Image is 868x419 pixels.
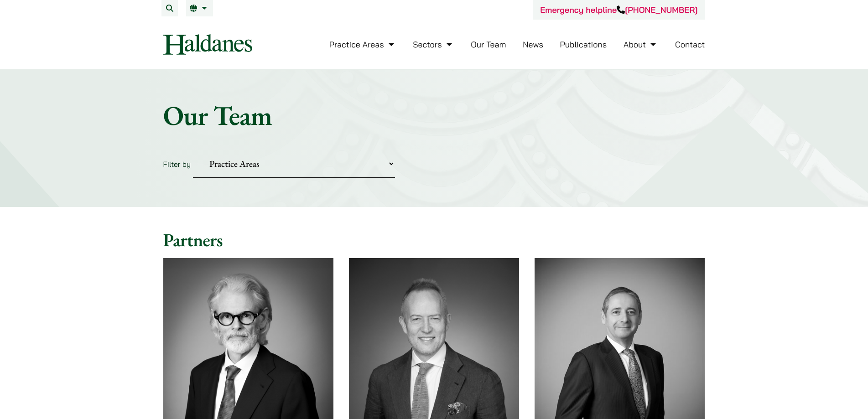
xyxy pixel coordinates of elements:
a: Emergency helpline[PHONE_NUMBER] [540,5,697,15]
a: Sectors [413,39,454,50]
a: Publications [560,39,607,50]
a: Our Team [471,39,506,50]
h2: Partners [163,229,705,251]
label: Filter by [163,160,191,169]
a: About [624,39,658,50]
h1: Our Team [163,99,705,132]
a: Contact [675,39,705,50]
a: Practice Areas [329,39,396,50]
a: News [523,39,543,50]
a: EN [190,5,209,12]
img: Logo of Haldanes [163,34,252,55]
